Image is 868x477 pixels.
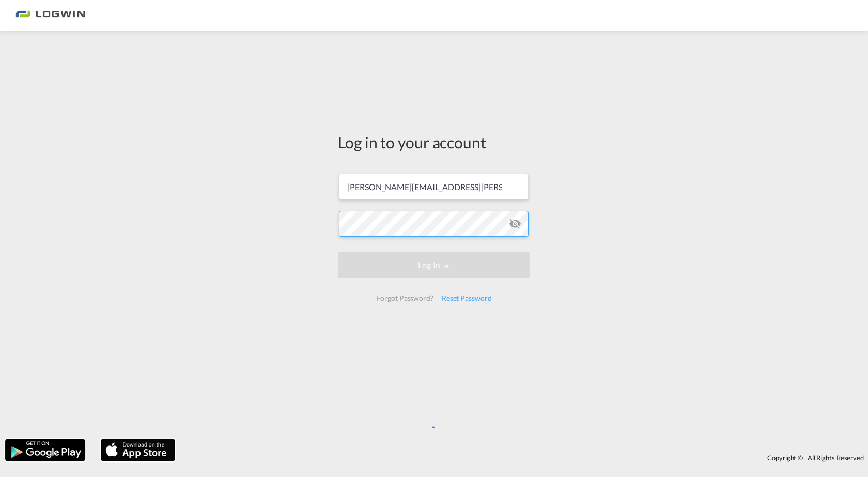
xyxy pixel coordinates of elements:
[372,289,437,307] div: Forgot Password?
[338,252,530,278] button: LOGIN
[16,4,85,27] img: 2761ae10d95411efa20a1f5e0282d2d7.png
[438,289,496,307] div: Reset Password
[180,449,868,467] div: Copyright © . All Rights Reserved
[4,438,86,463] img: google.png
[509,218,521,230] md-icon: icon-eye-off
[100,438,176,463] img: apple.png
[338,131,530,153] div: Log in to your account
[339,174,529,199] input: Enter email/phone number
